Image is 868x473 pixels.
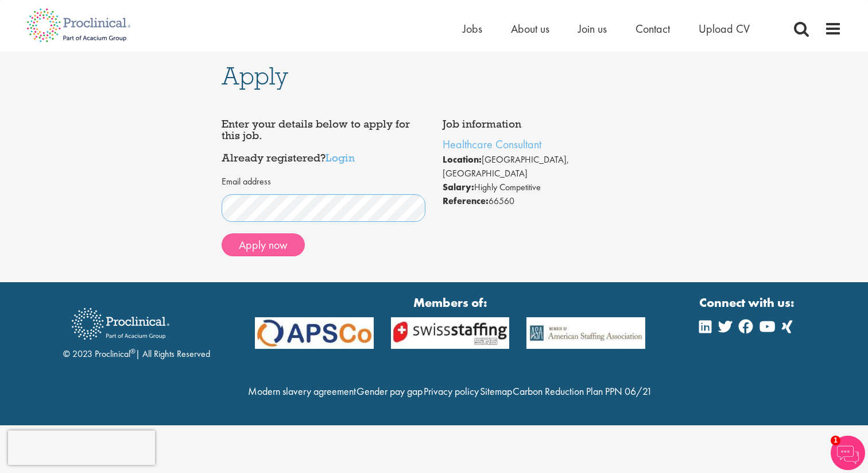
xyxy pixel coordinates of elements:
button: Apply now [222,233,305,256]
strong: Salary: [443,181,474,193]
a: Healthcare Consultant [443,137,541,152]
img: APSCo [518,317,654,349]
strong: Connect with us: [699,294,797,312]
a: Upload CV [699,21,750,36]
iframe: reCAPTCHA [8,430,155,465]
a: Sitemap [480,384,512,398]
li: 66560 [443,194,647,208]
strong: Members of: [255,294,645,312]
li: [GEOGRAPHIC_DATA], [GEOGRAPHIC_DATA] [443,153,647,180]
a: Join us [578,21,607,36]
a: Login [325,151,355,164]
img: APSCo [382,317,518,349]
span: Apply [222,60,288,91]
sup: ® [130,347,135,356]
a: Gender pay gap [356,384,423,398]
label: Email address [222,175,271,189]
img: Chatbot [831,436,865,470]
strong: Location: [443,153,482,166]
span: 1 [831,436,840,445]
img: APSCo [246,317,382,349]
div: © 2023 Proclinical | All Rights Reserved [63,299,210,361]
a: Carbon Reduction Plan PPN 06/21 [513,384,652,398]
a: Contact [635,21,670,36]
a: Privacy policy [424,384,479,398]
h4: Enter your details below to apply for this job. Already registered? [222,118,426,164]
li: Highly Competitive [443,180,647,194]
a: About us [511,21,549,36]
a: Modern slavery agreement [248,384,356,398]
a: Jobs [463,21,482,36]
strong: Reference: [443,195,489,207]
h4: Job information [443,118,647,130]
img: Proclinical Recruitment [63,300,178,348]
